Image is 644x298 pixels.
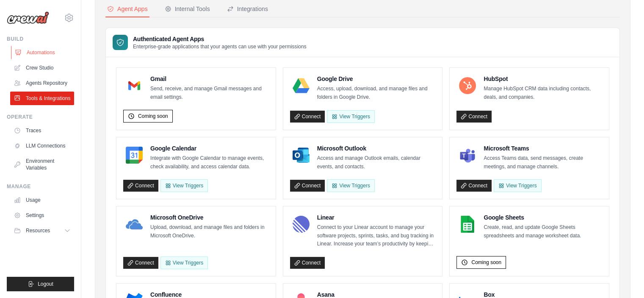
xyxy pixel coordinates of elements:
span: Coming soon [138,113,168,120]
img: Gmail Logo [126,77,143,94]
h4: Microsoft Outlook [317,144,436,153]
img: Logo [7,11,49,24]
button: Agent Apps [105,1,149,17]
p: Create, read, and update Google Sheets spreadsheets and manage worksheet data. [484,223,602,240]
a: Connect [456,180,492,192]
img: HubSpot Logo [459,77,476,94]
span: Resources [26,227,50,234]
button: Integrations [225,1,270,17]
h4: Google Drive [317,75,436,83]
p: Enterprise-grade applications that your agents can use with your permissions [133,43,307,50]
a: Connect [290,111,325,123]
button: Resources [10,224,74,237]
div: Internal Tools [165,5,210,13]
img: Microsoft OneDrive Logo [126,216,143,233]
div: Operate [7,114,74,120]
a: LLM Connections [10,139,74,153]
a: Connect [456,111,492,123]
p: Upload, download, and manage files and folders in Microsoft OneDrive. [150,223,269,240]
h3: Authenticated Agent Apps [133,35,307,43]
p: Access, upload, download, and manage files and folders in Google Drive. [317,85,436,101]
a: Connect [290,180,325,192]
: View Triggers [494,179,541,192]
img: Microsoft Outlook Logo [293,147,310,164]
button: Internal Tools [163,1,212,17]
a: Connect [290,257,325,269]
p: Access Teams data, send messages, create meetings, and manage channels. [484,154,602,171]
img: Google Sheets Logo [459,216,476,233]
: View Triggers [327,110,374,123]
h4: Google Calendar [150,144,269,153]
a: Automations [11,46,75,59]
p: Integrate with Google Calendar to manage events, check availability, and access calendar data. [150,154,269,171]
div: Build [7,36,74,42]
a: Agents Repository [10,76,74,90]
h4: Gmail [150,75,269,83]
a: Usage [10,193,74,207]
img: Microsoft Teams Logo [459,147,476,164]
div: Manage [7,183,74,190]
: View Triggers [160,256,208,269]
img: Google Calendar Logo [126,147,143,164]
a: Settings [10,209,74,222]
a: Connect [123,257,158,269]
p: Manage HubSpot CRM data including contacts, deals, and companies. [484,85,602,101]
p: Access and manage Outlook emails, calendar events, and contacts. [317,154,436,171]
img: Linear Logo [293,216,310,233]
div: Agent Apps [107,5,148,13]
span: Coming soon [471,259,501,266]
img: Google Drive Logo [293,77,310,94]
a: Tools & Integrations [10,92,74,105]
a: Crew Studio [10,61,74,75]
p: Connect to your Linear account to manage your software projects, sprints, tasks, and bug tracking... [317,223,436,248]
h4: HubSpot [484,75,602,83]
button: View Triggers [160,179,208,192]
: View Triggers [327,179,374,192]
a: Traces [10,124,74,137]
button: Logout [7,277,74,291]
span: Logout [38,281,53,287]
h4: Linear [317,213,436,222]
h4: Microsoft OneDrive [150,213,269,222]
a: Environment Variables [10,154,74,175]
a: Connect [123,180,158,192]
p: Send, receive, and manage Gmail messages and email settings. [150,85,269,101]
h4: Microsoft Teams [484,144,602,153]
div: Integrations [227,5,268,13]
h4: Google Sheets [484,213,602,222]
